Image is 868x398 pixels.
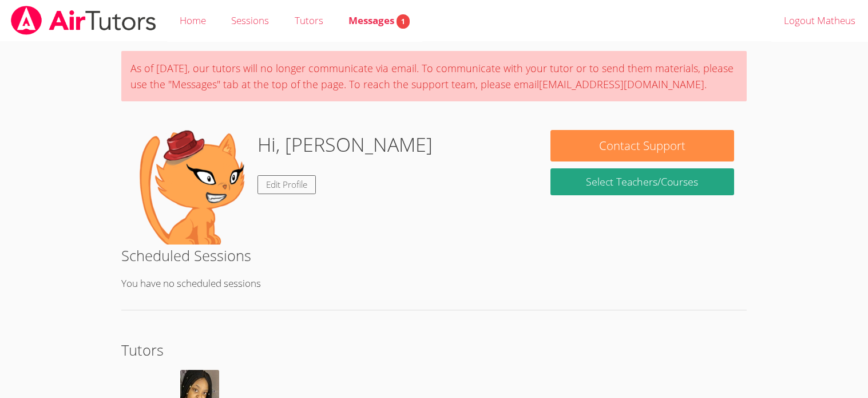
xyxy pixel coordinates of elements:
button: Contact Support [550,130,734,161]
span: Messages [348,14,410,27]
a: Edit Profile [257,175,316,194]
h2: Tutors [121,339,746,361]
h2: Scheduled Sessions [121,245,746,266]
div: As of [DATE], our tutors will no longer communicate via email. To communicate with your tutor or ... [121,51,746,101]
span: 1 [397,14,410,29]
img: default.png [134,130,248,245]
a: Select Teachers/Courses [550,168,734,195]
h1: Hi, [PERSON_NAME] [257,130,433,159]
p: You have no scheduled sessions [121,275,746,292]
img: airtutors_banner-c4298cdbf04f3fff15de1276eac7730deb9818008684d7c2e4769d2f7ddbe033.png [10,6,157,35]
